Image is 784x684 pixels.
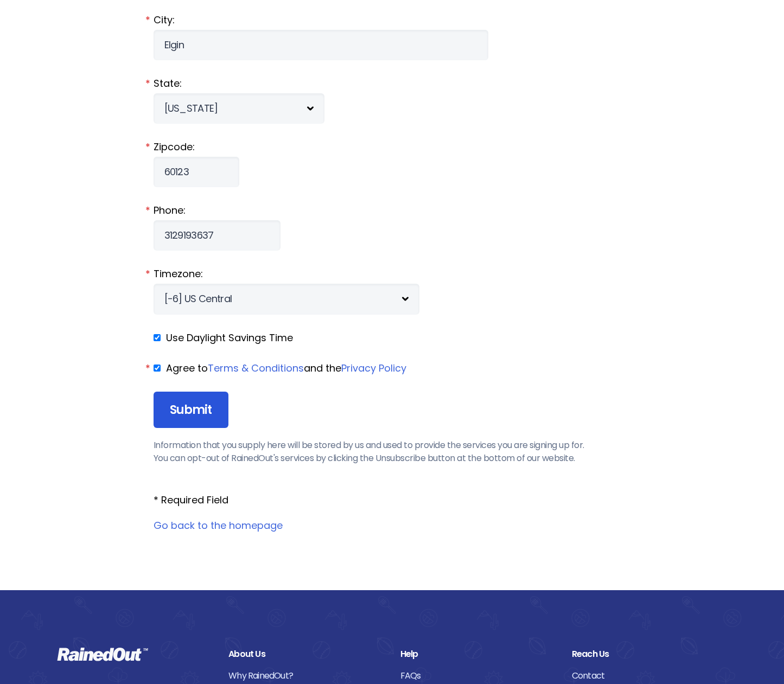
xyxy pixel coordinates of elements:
label: State: [154,76,631,91]
div: * Required Field [154,493,631,507]
div: Help [400,647,556,661]
a: Contact [572,669,727,683]
a: FAQs [400,669,556,683]
a: Go back to the homepage [154,519,283,532]
label: Phone: [154,203,631,218]
label: Timezone: [154,267,631,281]
span: Agree to and the [166,361,409,375]
label: City: [154,13,631,27]
a: Privacy Policy [341,361,406,375]
p: Information that you supply here will be stored by us and used to provide the services you are si... [154,439,631,465]
a: Terms & Conditions [208,361,304,375]
div: Reach Us [572,647,727,661]
span: Use Daylight Savings Time [166,331,293,344]
input: Submit [154,392,228,429]
a: Why RainedOut? [228,669,384,683]
div: About Us [228,647,384,661]
label: Zipcode: [154,140,631,154]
